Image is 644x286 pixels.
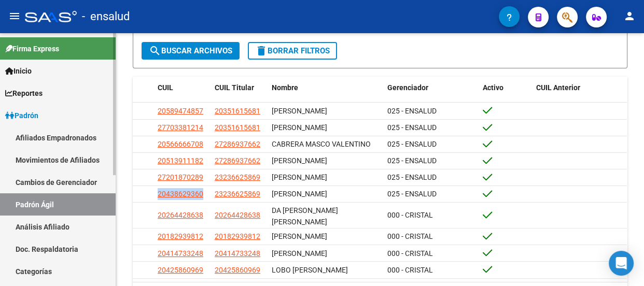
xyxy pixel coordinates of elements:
[5,110,38,121] span: Padrón
[248,42,337,60] button: Borrar Filtros
[272,190,327,198] span: [PERSON_NAME]
[387,266,433,274] span: 000 - CRISTAL
[149,46,232,55] span: Buscar Archivos
[272,266,348,274] span: LOBO [PERSON_NAME]
[215,190,260,198] span: 23236625869
[5,43,59,54] span: Firma Express
[387,232,433,240] span: 000 - CRISTAL
[158,173,203,181] span: 27201870289
[149,45,161,57] mat-icon: search
[5,88,43,99] span: Reportes
[215,83,254,92] span: CUIL Titular
[272,123,327,132] span: [PERSON_NAME]
[272,249,327,258] span: [PERSON_NAME]
[215,107,260,115] span: 20351615681
[272,156,327,165] span: [PERSON_NAME]
[8,10,21,22] mat-icon: menu
[153,77,211,99] datatable-header-cell: CUIL
[158,266,203,274] span: 20425860969
[272,83,298,92] span: Nombre
[158,107,203,115] span: 20589474857
[5,65,32,77] span: Inicio
[268,77,383,99] datatable-header-cell: Nombre
[158,140,203,148] span: 20566666708
[158,123,203,132] span: 27703381214
[387,156,437,165] span: 025 - ENSALUD
[158,190,203,198] span: 20438629360
[387,173,437,181] span: 025 - ENSALUD
[272,206,338,226] span: DA [PERSON_NAME] [PERSON_NAME]
[536,83,580,92] span: CUIL Anterior
[532,77,627,99] datatable-header-cell: CUIL Anterior
[215,156,260,165] span: 27286937662
[479,77,532,99] datatable-header-cell: Activo
[272,173,327,181] span: [PERSON_NAME]
[272,232,327,240] span: [PERSON_NAME]
[387,249,433,258] span: 000 - CRISTAL
[255,45,268,57] mat-icon: delete
[623,10,636,22] mat-icon: person
[609,251,634,276] div: Open Intercom Messenger
[483,83,503,92] span: Activo
[215,140,260,148] span: 27286937662
[387,83,428,92] span: Gerenciador
[255,46,330,55] span: Borrar Filtros
[387,190,437,198] span: 025 - ENSALUD
[215,123,260,132] span: 20351615681
[387,123,437,132] span: 025 - ENSALUD
[215,266,260,274] span: 20425860969
[158,232,203,240] span: 20182939812
[215,173,260,181] span: 23236625869
[387,107,437,115] span: 025 - ENSALUD
[158,156,203,165] span: 20513911182
[158,211,203,219] span: 20264428638
[272,140,371,148] span: CABRERA MASCO VALENTINO
[215,232,260,240] span: 20182939812
[211,77,268,99] datatable-header-cell: CUIL Titular
[215,249,260,258] span: 20414733248
[82,5,130,28] span: - ensalud
[383,77,478,99] datatable-header-cell: Gerenciador
[142,42,240,60] button: Buscar Archivos
[158,249,203,258] span: 20414733248
[387,211,433,219] span: 000 - CRISTAL
[387,140,437,148] span: 025 - ENSALUD
[158,83,173,92] span: CUIL
[272,107,327,115] span: [PERSON_NAME]
[215,211,260,219] span: 20264428638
